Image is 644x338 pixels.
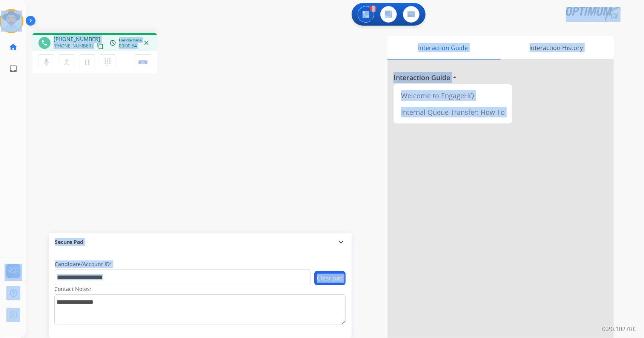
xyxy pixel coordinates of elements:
[54,43,93,49] span: [PHONE_NUMBER]
[138,60,148,64] img: control
[54,35,100,43] span: [PHONE_NUMBER]
[337,238,346,247] mat-icon: expand_more
[1,11,22,32] img: avatar
[109,40,116,46] mat-icon: access_time
[9,64,18,73] mat-icon: inbox
[314,271,346,285] button: Clear pad
[103,58,112,67] mat-icon: dialpad
[397,87,509,104] div: Welcome to EngageHQ
[42,58,51,67] mat-icon: mic
[55,260,111,268] label: Candidate/Account ID:
[602,324,636,333] p: 0.20.1027RC
[370,5,377,12] div: 1
[143,40,150,46] mat-icon: close
[119,43,137,49] span: 00:00:54
[9,43,18,52] mat-icon: home
[387,36,499,59] div: Interaction Guide
[397,104,509,120] div: Internal Queue Transfer: How To
[119,37,142,43] span: Handle time
[499,36,614,59] div: Interaction History
[55,238,83,246] span: Secure Pad
[62,58,71,67] mat-icon: merge_type
[97,43,104,49] mat-icon: content_copy
[54,285,91,293] label: Contact Notes:
[83,58,92,67] mat-icon: pause
[41,40,48,46] mat-icon: phone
